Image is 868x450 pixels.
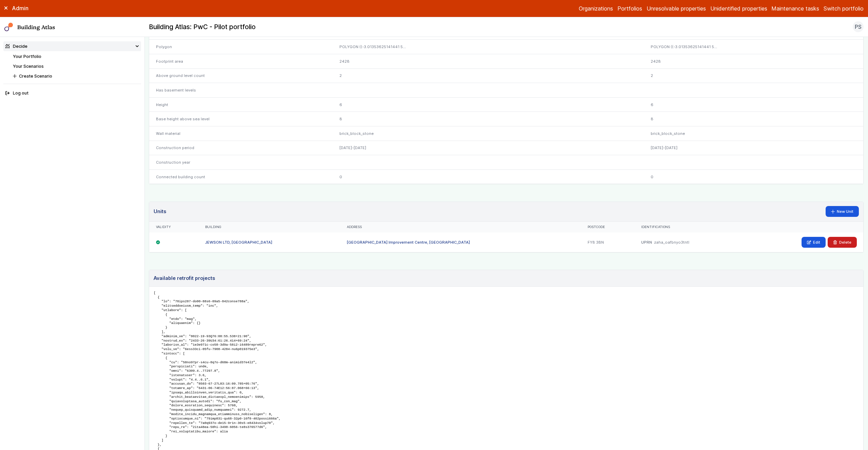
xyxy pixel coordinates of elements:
[149,23,256,32] h2: Building Atlas: PwC - Pilot portfolio
[333,112,552,126] div: 8
[641,225,736,229] div: Identifications
[149,97,333,112] div: Height
[149,155,333,170] div: Construction year
[644,40,863,54] div: POLYGON ((-3.01353625141441 5…
[333,40,552,54] div: POLYGON ((-3.01353625141441 5…
[802,237,826,248] a: Edit
[205,240,272,245] a: JEWSON LTD, [GEOGRAPHIC_DATA]
[333,169,552,184] div: 0
[347,225,574,229] div: Address
[154,208,166,215] h3: Units
[333,126,552,141] div: brick_block_stone
[828,237,857,248] button: Delete
[333,141,552,155] div: [DATE]-[DATE]
[644,68,863,83] div: 2
[149,141,333,155] div: Construction period
[149,169,333,184] div: Connected building count
[333,97,552,112] div: 6
[205,225,334,229] div: Building
[149,112,333,126] div: Base height above sea level
[3,88,141,98] button: Log out
[710,4,767,13] a: Unidentified properties
[11,71,141,81] button: Create Scenario
[347,240,470,245] a: [GEOGRAPHIC_DATA] Improvement Centre, [GEOGRAPHIC_DATA]
[156,225,192,229] div: Validity
[771,4,819,13] a: Maintenance tasks
[154,274,215,282] h3: Available retrofit projects
[13,54,41,59] a: Your Portfolio
[149,40,333,54] div: Polygon
[149,68,333,83] div: Above ground level count
[4,23,13,32] img: main-0bbd2752.svg
[853,21,864,32] button: PS
[149,54,333,69] div: Footprint area
[855,23,862,31] span: PS
[588,225,628,229] div: Postcode
[149,126,333,141] div: Wall material
[5,43,27,49] div: Decide
[826,206,859,217] a: New Unit
[581,232,634,252] div: FY8 3BN
[333,68,552,83] div: 2
[647,4,706,13] a: Unresolvable properties
[644,97,863,112] div: 6
[617,4,642,13] a: Portfolios
[13,64,44,69] a: Your Scenarios
[333,54,552,69] div: 2428
[644,141,863,155] div: [DATE]-[DATE]
[824,4,864,13] button: Switch portfolio
[644,54,863,69] div: 2428
[644,126,863,141] div: brick_block_stone
[3,41,141,51] summary: Decide
[149,83,333,98] div: Has basement levels
[654,240,689,245] dd: zaha_oafbnyo3tntl
[644,169,863,184] div: 0
[579,4,613,13] a: Organizations
[644,112,863,126] div: 8
[641,240,652,245] dt: UPRN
